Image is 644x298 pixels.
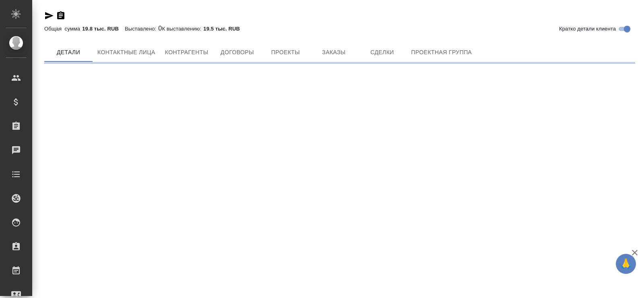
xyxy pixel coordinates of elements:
p: 19.8 тыс. RUB [82,26,125,32]
p: К выставлению: [162,26,203,32]
span: Детали [49,47,88,57]
span: Контактные лица [97,47,155,57]
button: 🙏 [616,254,636,274]
span: 🙏 [619,255,633,272]
p: 19.5 тыс. RUB [203,26,246,32]
button: Скопировать ссылку для ЯМессенджера [44,11,54,20]
span: Контрагенты [165,47,208,57]
span: Заказы [314,47,353,57]
button: Скопировать ссылку [56,11,66,20]
span: Проекты [266,47,305,57]
span: Кратко детали клиента [559,25,616,33]
p: Выставлено: [125,26,158,32]
span: Сделки [363,47,401,57]
p: Общая сумма [44,26,82,32]
span: Договоры [218,47,256,57]
div: 0 [44,24,635,33]
span: Проектная группа [411,47,472,57]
